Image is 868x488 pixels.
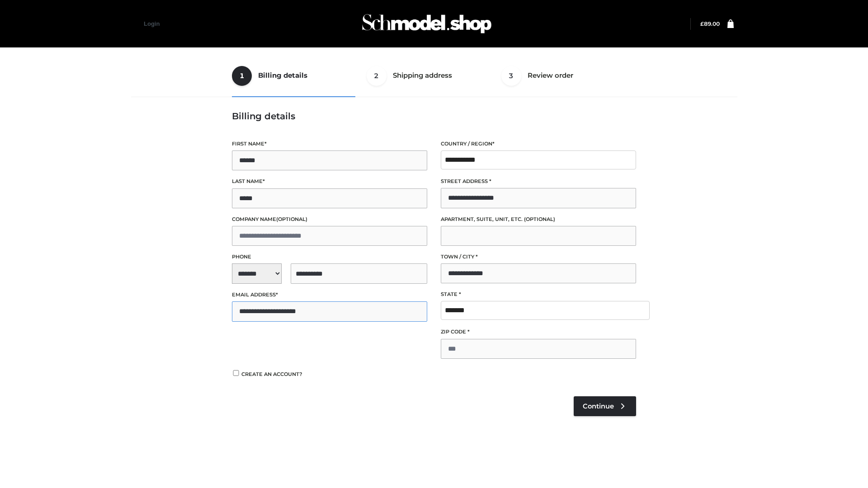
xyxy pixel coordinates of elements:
label: Last name [232,177,427,186]
span: Create an account? [241,371,302,377]
label: First name [232,140,427,148]
label: Phone [232,253,427,261]
a: £89.00 [700,20,720,27]
label: Company name [232,215,427,224]
label: Town / City [441,253,636,261]
span: Continue [583,402,614,410]
span: £ [700,20,704,27]
label: Email address [232,291,427,299]
label: Street address [441,177,636,186]
label: ZIP Code [441,328,636,336]
label: State [441,290,636,299]
label: Country / Region [441,140,636,148]
h3: Billing details [232,111,636,122]
span: (optional) [524,216,555,222]
label: Apartment, suite, unit, etc. [441,215,636,224]
img: Schmodel Admin 964 [359,6,495,42]
bdi: 89.00 [700,20,720,27]
a: Login [144,20,160,27]
span: (optional) [276,216,307,222]
a: Continue [574,396,636,416]
input: Create an account? [232,370,240,376]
